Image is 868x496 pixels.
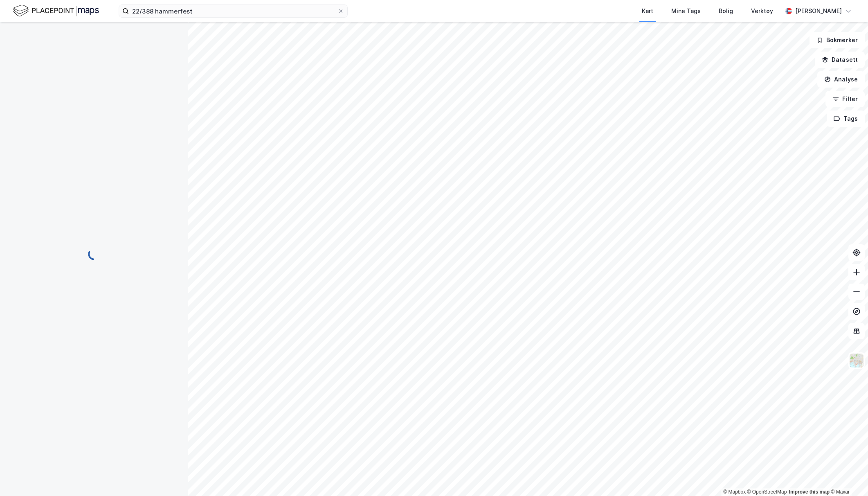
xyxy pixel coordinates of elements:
div: [PERSON_NAME] [795,6,842,16]
a: Improve this map [789,489,830,495]
input: Søk på adresse, matrikkel, gårdeiere, leietakere eller personer [129,5,337,17]
img: spinner.a6d8c91a73a9ac5275cf975e30b51cfb.svg [88,248,101,261]
div: Mine Tags [671,6,701,16]
a: Mapbox [723,489,746,495]
button: Datasett [815,52,865,68]
img: Z [849,353,864,368]
iframe: Chat Widget [827,457,868,496]
div: Verktøy [751,6,773,16]
button: Bokmerker [810,32,865,48]
a: OpenStreetMap [747,489,787,495]
div: Kart [642,6,653,16]
div: Bolig [719,6,733,16]
button: Tags [827,110,865,127]
img: logo.f888ab2527a4732fd821a326f86c7f29.svg [13,4,99,18]
button: Analyse [817,71,865,88]
button: Filter [825,91,865,107]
